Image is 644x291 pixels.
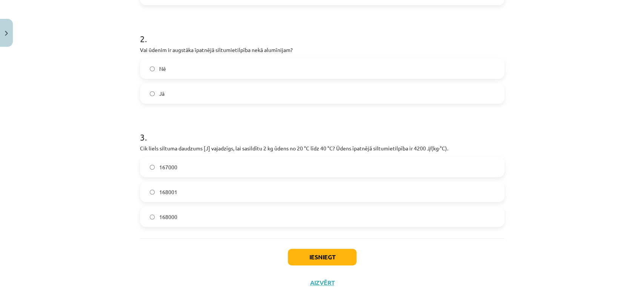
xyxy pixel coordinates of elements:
[159,213,177,221] span: 168000
[159,90,164,98] span: Jā
[159,163,177,171] span: 167000
[150,91,155,96] input: Jā
[159,65,166,73] span: Nē
[150,190,155,195] input: 168001
[150,214,155,219] input: 168000
[140,20,504,44] h1: 2 .
[140,46,504,54] p: Vai ūdenim ir augstāka īpatnējā siltumietilpība nekā alumīnijam?
[288,249,357,265] button: Iesniegt
[140,119,504,142] h1: 3 .
[5,31,8,36] img: icon-close-lesson-0947bae3869378f0d4975bcd49f059093ad1ed9edebbc8119c70593378902aed.svg
[308,279,337,286] button: Aizvērt
[150,165,155,170] input: 167000
[140,144,504,152] p: Cik liels siltuma daudzums [J] vajadzīgs, lai sasildītu 2 kg ūdens no 20 °C līdz 40 °C? Ūdens īpa...
[150,66,155,71] input: Nē
[159,188,177,196] span: 168001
